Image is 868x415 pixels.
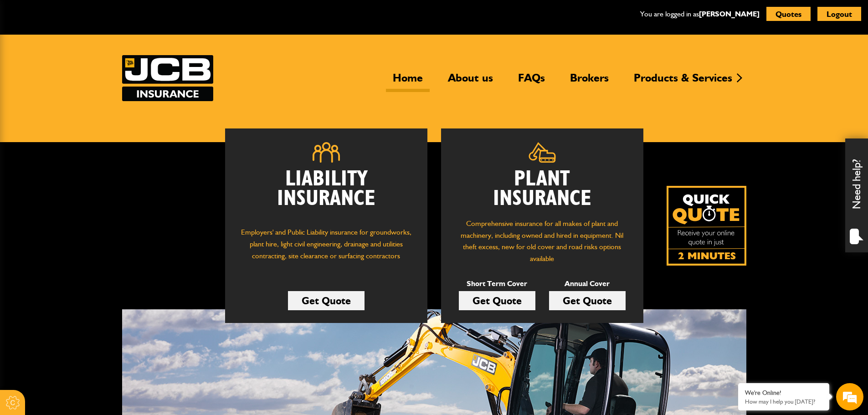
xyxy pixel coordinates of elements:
[667,186,746,266] a: Get your insurance quote isn just 2-minutes
[288,291,365,310] a: Get Quote
[455,218,630,264] p: Comprehensive insurance for all makes of plant and machinery, including owned and hired in equipm...
[459,291,535,310] a: Get Quote
[122,55,213,101] a: JCB Insurance Services
[459,278,535,290] p: Short Term Cover
[239,169,414,218] h2: Liability Insurance
[239,226,414,270] p: Employers' and Public Liability insurance for groundworks, plant hire, light civil engineering, d...
[667,186,746,266] img: Quick Quote
[549,278,626,290] p: Annual Cover
[745,398,822,405] p: How may I help you today?
[627,71,739,92] a: Products & Services
[549,291,626,310] a: Get Quote
[441,71,500,92] a: About us
[640,8,760,20] p: You are logged in as
[563,71,616,92] a: Brokers
[745,389,822,397] div: We're Online!
[817,7,861,21] button: Logout
[455,169,630,209] h2: Plant Insurance
[122,55,213,101] img: JCB Insurance Services logo
[766,7,811,21] button: Quotes
[845,138,868,252] div: Need help?
[511,71,552,92] a: FAQs
[699,10,760,18] a: [PERSON_NAME]
[386,71,430,92] a: Home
